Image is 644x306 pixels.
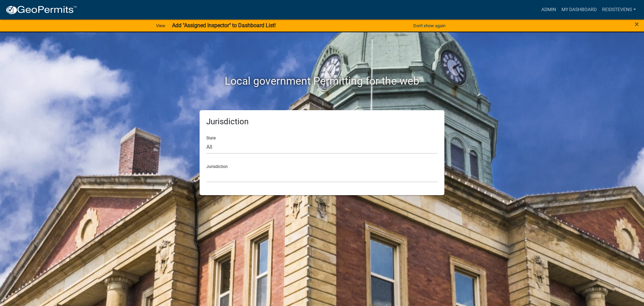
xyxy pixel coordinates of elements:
button: Close [635,20,639,28]
a: reidstevens [599,3,639,16]
a: Admin [539,3,559,16]
a: My Dashboard [559,3,599,16]
h5: Jurisdiction [206,117,438,127]
strong: Add "Assigned Inspector" to Dashboard List! [172,22,276,29]
button: Don't show again [411,20,448,31]
a: View [153,20,168,31]
h2: Local government Permitting for the web [136,75,508,87]
span: × [635,19,639,29]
